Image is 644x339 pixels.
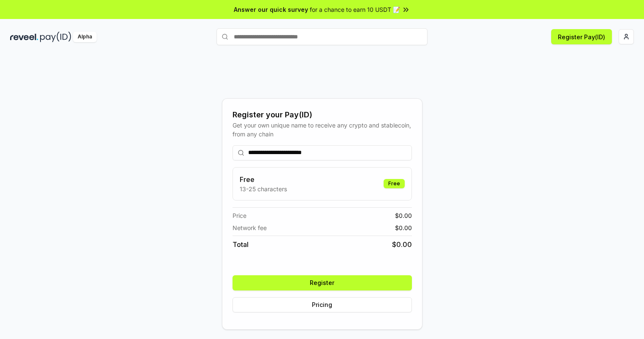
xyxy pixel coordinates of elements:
[73,32,97,42] div: Alpha
[551,29,612,44] button: Register Pay(ID)
[233,109,412,121] div: Register your Pay(ID)
[395,211,412,220] span: $ 0.00
[395,223,412,232] span: $ 0.00
[233,211,246,220] span: Price
[240,184,287,193] p: 13-25 characters
[384,179,405,188] div: Free
[234,5,308,14] span: Answer our quick survey
[392,239,412,250] span: $ 0.00
[233,297,412,312] button: Pricing
[40,32,71,42] img: pay_id
[233,239,249,250] span: Total
[10,32,38,42] img: reveel_dark
[310,5,400,14] span: for a chance to earn 10 USDT 📝
[233,275,412,290] button: Register
[233,121,412,138] div: Get your own unique name to receive any crypto and stablecoin, from any chain
[233,223,267,232] span: Network fee
[240,174,287,184] h3: Free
